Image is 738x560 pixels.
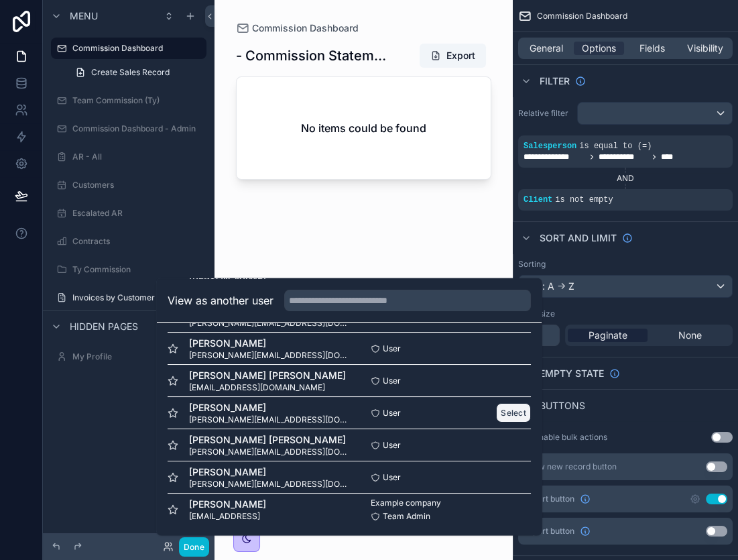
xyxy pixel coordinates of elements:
span: is not empty [555,195,613,205]
label: Sorting [518,259,546,270]
span: [PERSON_NAME] [189,497,266,510]
button: Sort: A -> Z [518,275,733,298]
span: [EMAIL_ADDRESS] [189,510,266,521]
span: Paginate [589,329,627,342]
span: Team Admin [383,510,430,521]
span: None [678,329,702,342]
a: Create Sales Record [67,62,206,83]
span: User [383,439,401,450]
span: [PERSON_NAME][EMAIL_ADDRESS][DOMAIN_NAME] [189,317,349,328]
span: Visibility [687,42,723,55]
span: User [383,471,401,482]
a: My Profile [51,346,206,368]
button: Select [496,403,531,423]
a: Customers [51,174,206,196]
span: Hidden pages [70,320,138,333]
a: Ty Commission [51,259,206,280]
span: General [530,42,563,55]
div: Sort: A -> Z [519,276,732,297]
div: AND [518,173,733,184]
span: User [383,407,401,418]
span: Create Sales Record [91,67,170,78]
span: Commission Dashboard [537,11,627,21]
span: Options [582,42,616,55]
span: [PERSON_NAME] [PERSON_NAME] [189,433,349,446]
div: Show new record button [524,461,617,472]
a: Commission Dashboard [51,38,206,59]
span: Salesperson [524,142,576,151]
span: User [383,375,401,386]
span: User [383,343,401,353]
span: Menu [70,9,98,23]
span: Example company [371,497,441,508]
span: is equal to (=) [579,142,652,151]
span: [PERSON_NAME][EMAIL_ADDRESS][DOMAIN_NAME] [189,446,349,457]
label: My Profile [72,351,204,362]
label: Escalated AR [72,208,204,219]
a: AR - All [51,146,206,168]
span: Client [524,195,552,205]
span: [PERSON_NAME][EMAIL_ADDRESS][DOMAIN_NAME] [189,349,349,360]
a: Escalated AR [51,203,206,224]
label: Invoices by Customer [72,292,204,303]
label: AR - All [72,152,204,162]
a: Invoices by Customer [51,287,206,309]
label: Commission Dashboard - Admin [72,123,204,134]
a: Commission Dashboard - Admin [51,118,206,139]
a: Contracts [51,231,206,252]
span: Export button [524,494,574,504]
button: Done [179,537,209,557]
span: Filter [540,74,570,88]
span: [PERSON_NAME] [189,400,349,414]
label: Commission Dashboard [72,43,198,54]
span: Fields [639,42,665,55]
span: Import button [524,526,574,537]
label: Customers [72,180,204,190]
label: Team Commission (Ty) [72,95,204,106]
span: Buttons [540,399,585,412]
span: [PERSON_NAME] [189,465,349,478]
span: [PERSON_NAME] [189,336,349,349]
span: Sort And Limit [540,231,617,245]
a: Team Commission (Ty) [51,90,206,111]
label: Relative filter [518,108,572,119]
span: [EMAIL_ADDRESS][DOMAIN_NAME] [189,382,346,392]
h2: View as another user [168,292,273,309]
label: Ty Commission [72,264,204,275]
span: Empty state [540,367,604,380]
label: Enable bulk actions [534,432,607,443]
span: [PERSON_NAME][EMAIL_ADDRESS][DOMAIN_NAME] [189,414,349,425]
span: [PERSON_NAME][EMAIL_ADDRESS][DOMAIN_NAME] [189,478,349,489]
label: Contracts [72,236,204,247]
span: [PERSON_NAME] [PERSON_NAME] [189,368,346,382]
